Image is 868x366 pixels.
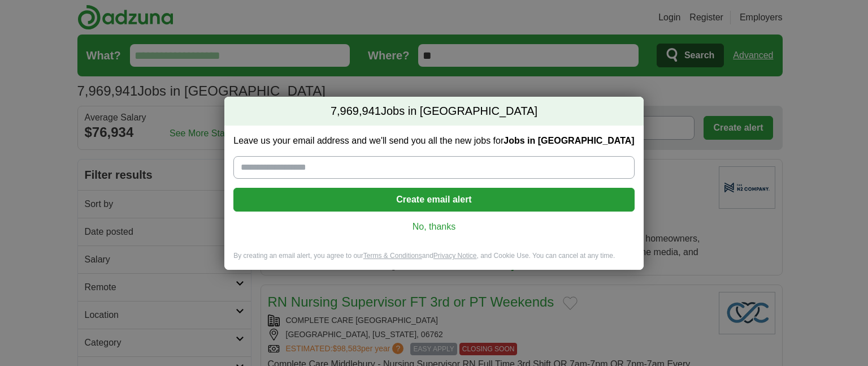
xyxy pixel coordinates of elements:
button: Create email alert [233,188,634,212]
span: 7,969,941 [331,104,381,119]
a: Terms & Conditions [363,252,422,260]
strong: Jobs in [GEOGRAPHIC_DATA] [504,136,634,145]
a: Privacy Notice [433,252,477,260]
a: No, thanks [242,221,625,233]
div: By creating an email alert, you agree to our and , and Cookie Use. You can cancel at any time. [224,251,643,270]
label: Leave us your email address and we'll send you all the new jobs for [233,135,634,147]
h2: Jobs in [GEOGRAPHIC_DATA] [224,97,643,126]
